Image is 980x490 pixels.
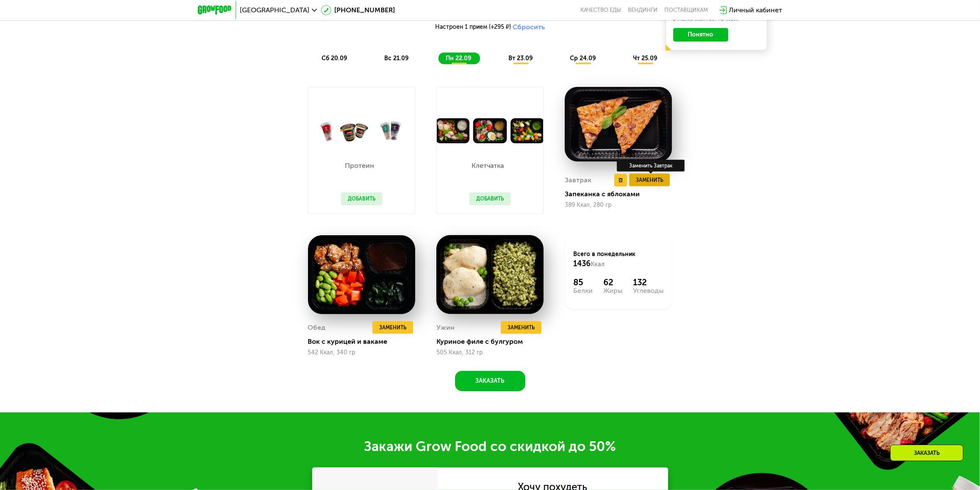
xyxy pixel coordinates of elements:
span: ср 24.09 [570,55,596,62]
div: Заказать [890,445,963,461]
button: Понятно [673,28,728,42]
p: Клетчатка [469,162,506,169]
div: Запеканка с яблоками [565,190,679,198]
a: Качество еды [581,7,622,14]
div: Личный кабинет [729,5,783,15]
div: Куриное филе с булгуром [436,337,550,346]
span: чт 25.09 [633,55,658,62]
span: Ккал [591,261,605,268]
a: [PHONE_NUMBER] [321,5,395,15]
div: Вок с курицей и вакаме [308,337,422,346]
div: Завтрак [565,174,591,187]
button: Заказать [455,371,525,391]
div: Всего в понедельник [573,250,664,269]
div: Жиры [603,287,622,294]
div: Белки [573,287,593,294]
div: Ужин [436,321,455,334]
span: [GEOGRAPHIC_DATA] [240,7,310,14]
span: Заменить [379,323,406,332]
span: сб 20.09 [322,55,347,62]
span: Настроен 1 прием (+295 ₽) [435,24,511,30]
button: Заменить [372,321,413,334]
span: Заменить [636,176,663,184]
button: Добавить [341,192,382,205]
div: 62 [603,277,622,287]
div: 505 Ккал, 312 гр [436,349,544,356]
span: Заменить [508,323,535,332]
div: Углеводы [633,287,664,294]
button: Добавить [469,192,511,205]
button: Сбросить [513,23,545,31]
p: Протеин [341,162,378,169]
div: 132 [633,277,664,287]
button: Заменить [629,174,670,187]
a: Вендинги [628,7,658,14]
span: пн 22.09 [446,55,472,62]
div: Обед [308,321,326,334]
span: 1436 [573,259,591,268]
span: вс 21.09 [385,55,409,62]
div: поставщикам [665,7,708,14]
div: 542 Ккал, 340 гр [308,349,415,356]
button: Заменить [501,321,541,334]
div: 389 Ккал, 280 гр [565,202,672,209]
div: 85 [573,277,593,287]
div: Заменить Завтрак [617,160,685,172]
span: вт 23.09 [509,55,533,62]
